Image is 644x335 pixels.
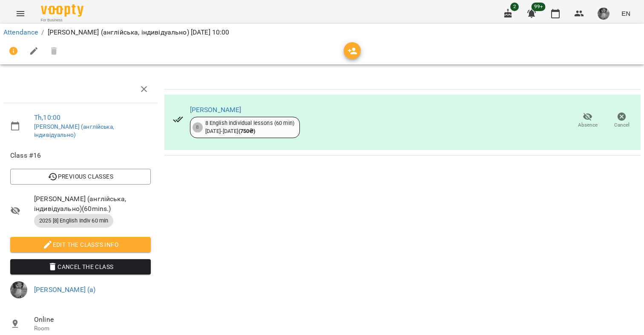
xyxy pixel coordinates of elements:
button: Edit the class's Info [10,237,151,252]
div: 8 [193,122,203,133]
span: Cancel [614,121,630,129]
button: Absence [571,109,605,133]
img: Voopty Logo [41,4,83,17]
a: [PERSON_NAME] (а) [34,286,96,294]
a: [PERSON_NAME] [190,106,241,114]
span: Online [34,315,151,325]
nav: breadcrumb [3,27,641,38]
a: [PERSON_NAME] (англійська, індивідуально) [34,123,114,139]
button: EN [618,6,634,21]
img: d8a229def0a6a8f2afd845e9c03c6922.JPG [598,8,609,20]
span: Edit the class's Info [17,240,144,250]
a: Attendance [3,28,38,36]
span: 2025 [8] English Indiv 60 min [34,217,113,225]
span: For Business [41,17,83,23]
span: 99+ [532,3,546,11]
span: [PERSON_NAME] (англійська, індивідуально) ( 60 mins. ) [34,194,151,214]
b: ( 750 ₴ ) [239,128,256,134]
button: Cancel the class [10,259,151,274]
button: Menu [10,3,31,24]
img: d8a229def0a6a8f2afd845e9c03c6922.JPG [10,281,27,298]
button: Previous Classes [10,169,151,184]
li: / [41,27,44,38]
span: Class #16 [10,150,151,161]
span: Cancel the class [17,262,144,272]
span: EN [621,9,630,18]
div: 8 English individual lessons (60 min) [DATE] - [DATE] [205,119,294,135]
span: Absence [578,121,598,129]
p: [PERSON_NAME] (англійська, індивідуально) [DATE] 10:00 [48,27,230,38]
p: Room [34,324,151,333]
a: Th , 10:00 [34,113,60,121]
span: 2 [510,3,519,11]
span: Previous Classes [17,171,144,182]
button: Cancel [605,109,639,133]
